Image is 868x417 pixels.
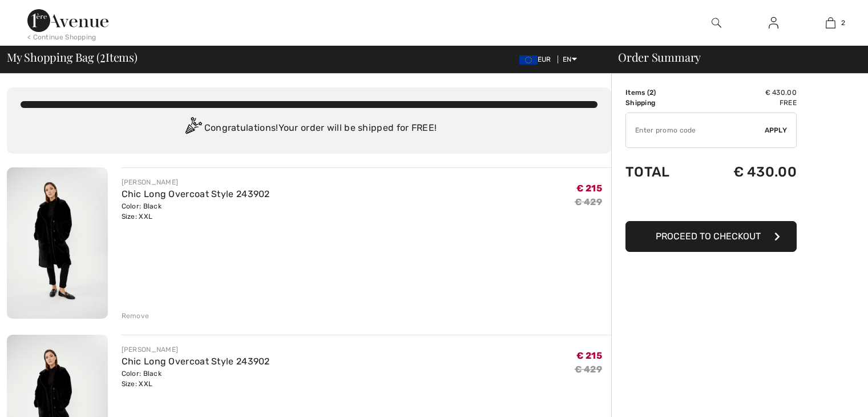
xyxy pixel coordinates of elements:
span: € 215 [576,183,603,194]
iframe: PayPal [625,191,797,217]
td: Total [625,153,696,191]
div: Congratulations! Your order will be shipped for FREE! [21,117,597,140]
td: Items ( ) [625,87,696,98]
input: Promo code [626,113,765,147]
s: € 429 [575,364,603,375]
img: Chic Long Overcoat Style 243902 [7,167,108,319]
span: Apply [765,125,788,135]
div: [PERSON_NAME] [122,177,270,187]
td: € 430.00 [696,153,797,191]
img: My Bag [826,16,835,30]
a: Chic Long Overcoat Style 243902 [122,189,270,199]
span: 2 [100,49,106,63]
div: < Continue Shopping [27,32,96,42]
s: € 429 [575,197,603,207]
span: Proceed to Checkout [656,231,761,242]
img: My Info [769,16,778,30]
span: 2 [649,89,653,97]
span: 2 [841,18,845,28]
a: Sign In [760,16,788,30]
td: Shipping [625,98,696,108]
a: 2 [802,16,858,30]
div: Color: Black Size: XXL [122,368,270,389]
span: EN [563,55,577,63]
span: EUR [519,55,556,63]
button: Proceed to Checkout [625,221,797,252]
div: Remove [122,311,150,321]
td: Free [696,98,797,108]
img: Congratulation2.svg [181,117,204,140]
img: 1ère Avenue [27,9,108,32]
a: Chic Long Overcoat Style 243902 [122,356,270,367]
div: Color: Black Size: XXL [122,201,270,222]
img: Euro [519,55,538,65]
span: € 215 [576,350,603,361]
div: Order Summary [604,51,861,63]
img: search the website [712,16,721,30]
span: My Shopping Bag ( Items) [7,51,138,63]
div: [PERSON_NAME] [122,344,270,355]
td: € 430.00 [696,87,797,98]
